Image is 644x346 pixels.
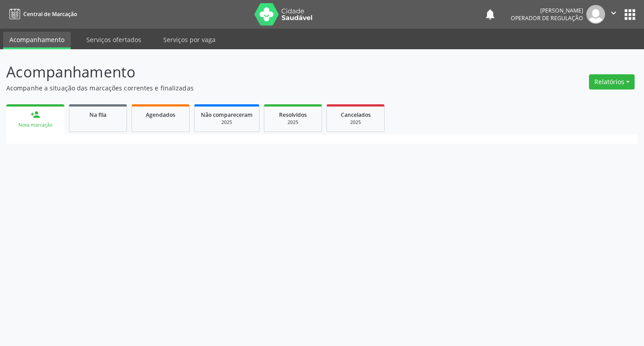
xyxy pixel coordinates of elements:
[333,119,378,126] div: 2025
[6,61,448,83] p: Acompanhamento
[6,7,77,21] a: Central de Marcação
[279,111,307,119] span: Resolvidos
[30,110,40,120] div: person_add
[511,7,583,14] div: [PERSON_NAME]
[201,119,253,126] div: 2025
[341,111,371,119] span: Cancelados
[146,111,175,119] span: Agendados
[622,7,638,22] button: apps
[3,32,71,49] a: Acompanhamento
[6,83,448,93] p: Acompanhe a situação das marcações correntes e finalizadas
[13,122,58,128] div: Nova marcação
[271,119,315,126] div: 2025
[511,14,583,22] span: Operador de regulação
[484,8,496,21] button: notifications
[89,111,106,119] span: Na fila
[609,8,619,18] i: 
[201,111,253,119] span: Não compareceram
[586,5,605,24] img: img
[605,5,622,24] button: 
[80,32,148,47] a: Serviços ofertados
[23,10,77,18] span: Central de Marcação
[157,32,222,47] a: Serviços por vaga
[589,74,635,90] button: Relatórios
